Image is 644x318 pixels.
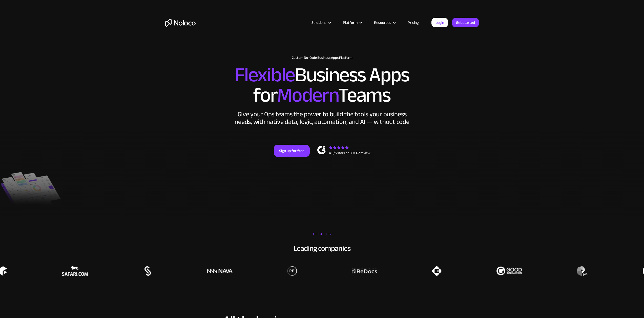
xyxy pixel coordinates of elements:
[305,19,337,26] div: Solutions
[277,76,338,114] span: Modern
[274,145,310,157] a: Sign up for free
[452,18,479,27] a: Get started
[431,18,448,27] a: Login
[235,56,295,94] span: Flexible
[368,19,401,26] div: Resources
[165,19,196,27] a: home
[374,19,391,26] div: Resources
[337,19,368,26] div: Platform
[311,19,326,26] div: Solutions
[343,19,358,26] div: Platform
[165,65,479,105] h2: Business Apps for Teams
[165,56,479,60] h1: Custom No-Code Business Apps Platform
[234,110,411,126] div: Give your Ops teams the power to build the tools your business needs, with native data, logic, au...
[401,19,425,26] a: Pricing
